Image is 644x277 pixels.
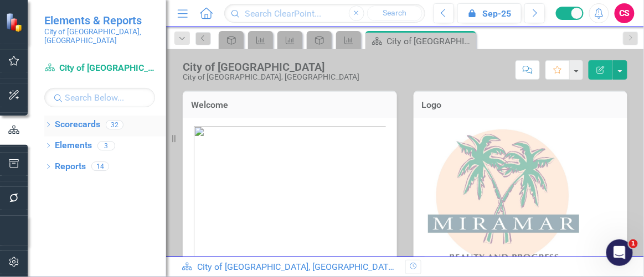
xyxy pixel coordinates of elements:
[55,139,92,152] a: Elements
[606,239,633,266] iframe: Intercom live chat
[44,88,155,107] input: Search Below...
[629,239,638,248] span: 1
[425,126,583,273] img: City_of_Miramar.jpg
[615,3,635,23] button: CS
[182,261,397,274] div: »
[461,7,518,20] div: Sep-25
[183,61,359,73] div: City of [GEOGRAPHIC_DATA]
[44,62,155,75] a: City of [GEOGRAPHIC_DATA], [GEOGRAPHIC_DATA]
[197,262,396,272] a: City of [GEOGRAPHIC_DATA], [GEOGRAPHIC_DATA]
[457,3,522,23] button: Sep-25
[55,160,86,173] a: Reports
[55,118,100,131] a: Scorecards
[44,14,155,27] span: Elements & Reports
[106,120,123,129] div: 32
[44,27,155,45] small: City of [GEOGRAPHIC_DATA], [GEOGRAPHIC_DATA]
[191,100,389,110] h3: Welcome
[97,141,115,150] div: 3
[383,8,406,17] span: Search
[224,4,425,23] input: Search ClearPoint...
[91,162,109,171] div: 14
[6,12,25,32] img: ClearPoint Strategy
[422,100,620,110] h3: Logo
[183,73,359,81] div: City of [GEOGRAPHIC_DATA], [GEOGRAPHIC_DATA]
[387,34,473,48] div: City of [GEOGRAPHIC_DATA]
[367,6,423,21] button: Search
